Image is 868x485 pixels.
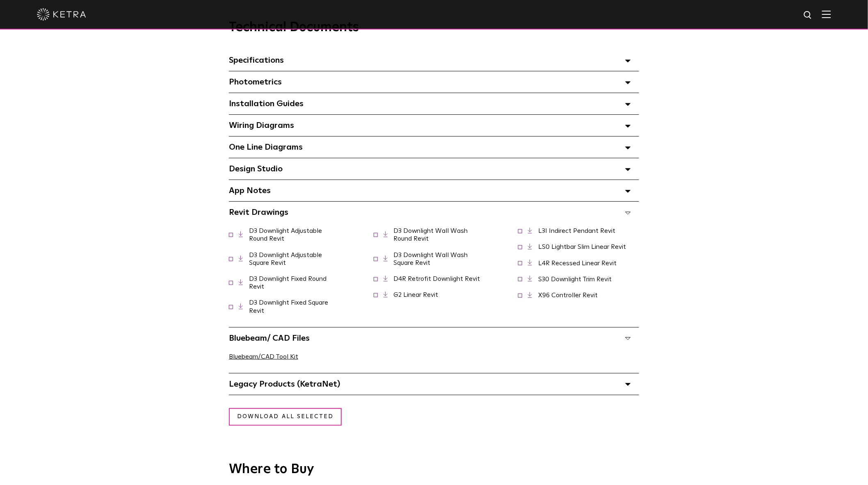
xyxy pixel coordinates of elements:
span: One Line Diagrams [229,143,303,151]
a: X96 Controller Revit [538,292,598,298]
span: Wiring Diagrams [229,121,294,130]
a: Bluebeam/CAD Tool Kit [229,353,298,360]
img: search icon [803,10,813,20]
a: D4R Retrofit Downlight Revit [394,276,480,282]
span: Installation Guides [229,100,304,108]
a: D3 Downlight Wall Wash Square Revit [394,252,468,266]
a: S30 Downlight Trim Revit [538,276,612,282]
span: Design Studio [229,165,283,173]
h3: Where to Buy [229,463,639,476]
img: ketra-logo-2019-white [37,8,86,20]
span: App Notes [229,187,271,195]
a: LS0 Lightbar Slim Linear Revit [538,244,626,250]
a: D3 Downlight Fixed Square Revit [249,299,328,314]
img: Hamburger%20Nav.svg [822,10,831,18]
a: Download all selected [229,408,342,426]
a: D3 Downlight Adjustable Square Revit [249,252,322,266]
span: Legacy Products (KetraNet) [229,380,340,388]
span: Revit Drawings [229,208,288,216]
span: Specifications [229,56,284,64]
a: L3I Indirect Pendant Revit [538,228,615,234]
a: G2 Linear Revit [394,291,439,298]
span: Photometrics [229,78,282,86]
a: D3 Downlight Fixed Round Revit [249,276,327,290]
a: D3 Downlight Adjustable Round Revit [249,228,322,242]
span: Bluebeam/ CAD Files [229,334,310,342]
a: L4R Recessed Linear Revit [538,260,617,266]
a: D3 Downlight Wall Wash Round Revit [394,228,468,242]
